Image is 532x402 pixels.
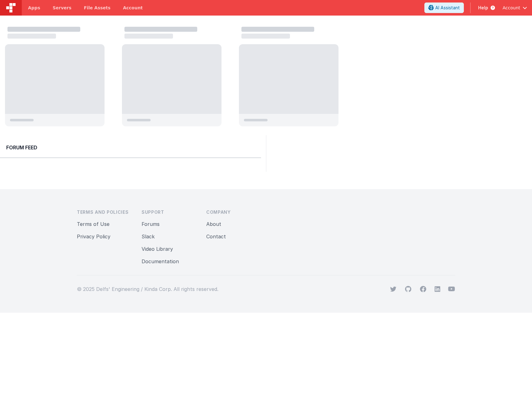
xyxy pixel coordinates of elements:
[77,209,132,215] h3: Terms and Policies
[142,233,155,240] button: Slack
[28,5,40,11] span: Apps
[77,233,110,240] a: Privacy Policy
[77,285,218,293] p: © 2025 Delfs' Engineering / Kinda Corp. All rights reserved.
[206,209,261,215] h3: Company
[53,5,71,11] span: Servers
[6,144,255,151] h2: Forum Feed
[435,5,460,11] span: AI Assistant
[478,5,488,11] span: Help
[502,5,520,11] span: Account
[84,5,111,11] span: File Assets
[142,258,179,265] button: Documentation
[206,221,221,227] a: About
[502,5,527,11] button: Account
[142,209,196,215] h3: Support
[142,233,155,240] a: Slack
[434,286,441,292] svg: viewBox="0 0 24 24" aria-hidden="true">
[142,245,173,253] button: Video Library
[142,220,160,228] button: Forums
[77,221,110,227] a: Terms of Use
[206,233,226,240] button: Contact
[424,2,464,13] button: AI Assistant
[206,220,221,228] button: About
